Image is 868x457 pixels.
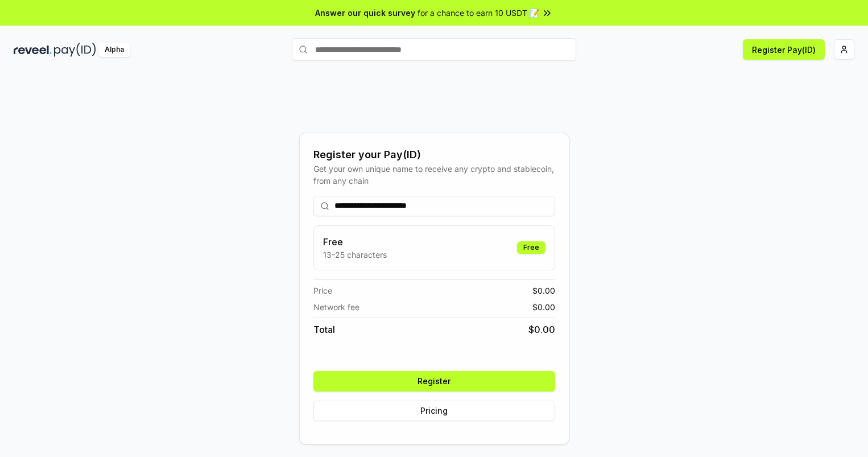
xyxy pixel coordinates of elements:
[528,323,555,336] span: $ 0.00
[323,249,387,261] p: 13-25 characters
[532,285,555,297] span: $ 0.00
[313,163,555,187] div: Get your own unique name to receive any crypto and stablecoin, from any chain
[98,43,130,57] div: Alpha
[418,7,539,19] span: for a chance to earn 10 USDT 📝
[532,301,555,313] span: $ 0.00
[313,401,555,421] button: Pricing
[323,235,387,249] h3: Free
[517,241,545,254] div: Free
[313,301,359,313] span: Network fee
[14,43,52,57] img: reveel_dark
[313,371,555,392] button: Register
[313,323,335,336] span: Total
[743,39,825,60] button: Register Pay(ID)
[313,285,332,297] span: Price
[315,7,415,19] span: Answer our quick survey
[313,147,555,163] div: Register your Pay(ID)
[54,43,96,57] img: pay_id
